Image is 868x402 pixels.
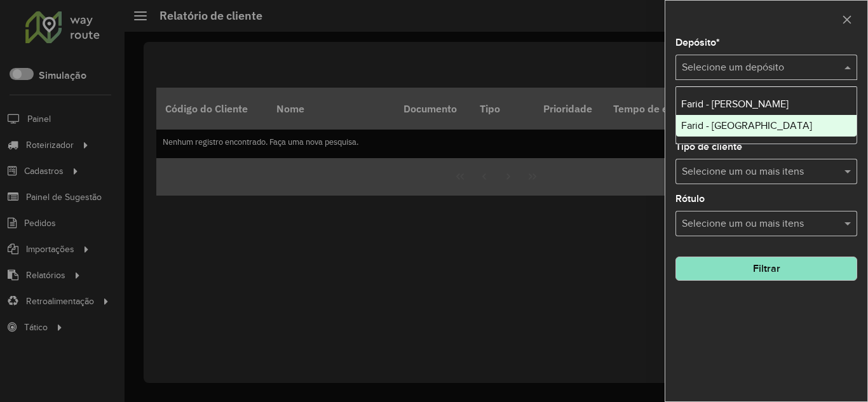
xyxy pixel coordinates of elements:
span: Farid - [GEOGRAPHIC_DATA] [681,120,812,131]
label: Rótulo [675,191,705,206]
button: Filtrar [675,257,857,281]
ng-dropdown-panel: Options list [675,86,857,144]
label: Tipo de cliente [675,139,742,154]
label: Depósito [675,35,720,50]
span: Farid - [PERSON_NAME] [681,98,789,109]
